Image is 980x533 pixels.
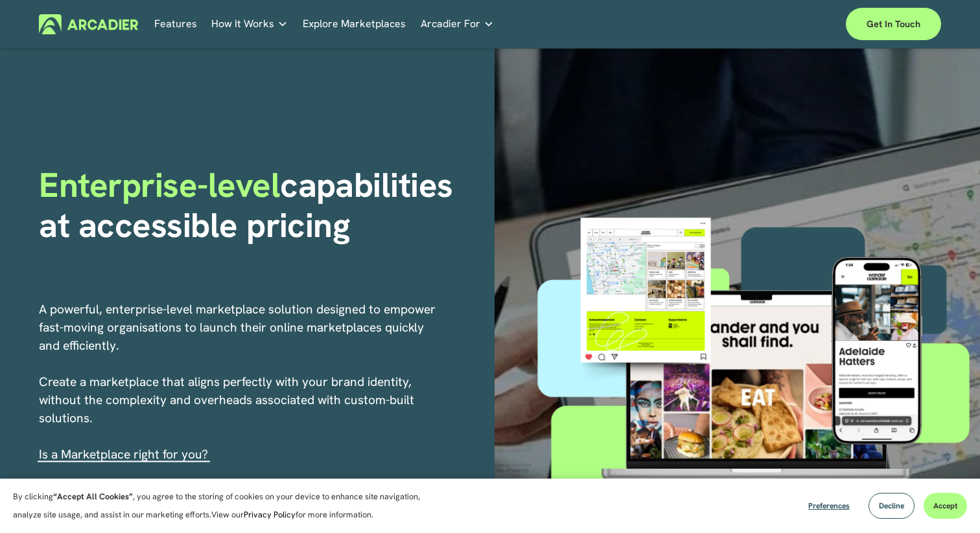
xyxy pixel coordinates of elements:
button: Preferences [799,493,859,519]
a: s a Marketplace right for you? [42,446,208,462]
a: Explore Marketplaces [303,14,406,34]
strong: capabilities at accessible pricing [39,163,461,247]
button: Decline [869,493,915,519]
span: How It Works [211,15,274,33]
p: By clicking , you agree to the storing of cookies on your device to enhance site navigation, anal... [13,488,434,524]
strong: “Accept All Cookies” [53,491,133,502]
span: Preferences [808,501,850,511]
p: A powerful, enterprise-level marketplace solution designed to empower fast-moving organisations t... [39,301,447,464]
a: Get in touch [846,8,941,40]
img: Arcadier [39,14,138,34]
span: Arcadier For [421,15,480,33]
a: folder dropdown [421,14,494,34]
span: I [39,446,208,462]
span: Accept [933,501,957,511]
span: Decline [879,501,904,511]
span: Enterprise-level [39,163,280,207]
a: Privacy Policy [244,509,296,520]
button: Accept [924,493,967,519]
a: folder dropdown [211,14,288,34]
a: Features [154,14,197,34]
